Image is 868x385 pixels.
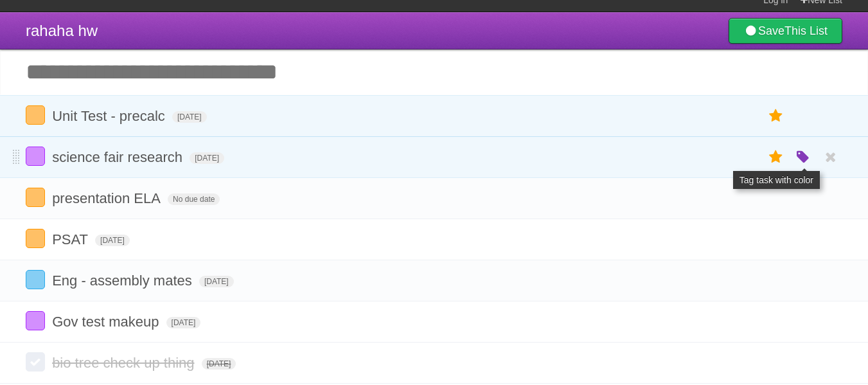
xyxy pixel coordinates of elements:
[26,147,45,166] label: Done
[52,314,162,330] span: Gov test makeup
[95,235,130,246] span: [DATE]
[52,190,164,206] span: presentation ELA
[26,105,45,125] label: Done
[26,311,45,330] label: Done
[52,355,197,371] span: bio tree check up thing
[199,276,234,287] span: [DATE]
[26,229,45,248] label: Done
[52,231,91,247] span: PSAT
[172,111,207,123] span: [DATE]
[764,105,788,127] label: Star task
[190,152,224,164] span: [DATE]
[26,22,98,39] span: rahaha hw
[202,358,236,370] span: [DATE]
[168,193,220,205] span: No due date
[26,352,45,372] label: Done
[166,317,201,328] span: [DATE]
[729,18,842,44] a: SaveThis List
[784,24,828,37] b: This List
[764,147,788,168] label: Star task
[52,149,186,165] span: science fair research
[52,108,168,124] span: Unit Test - precalc
[52,273,195,289] span: Eng - assembly mates
[26,270,45,289] label: Done
[26,188,45,207] label: Done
